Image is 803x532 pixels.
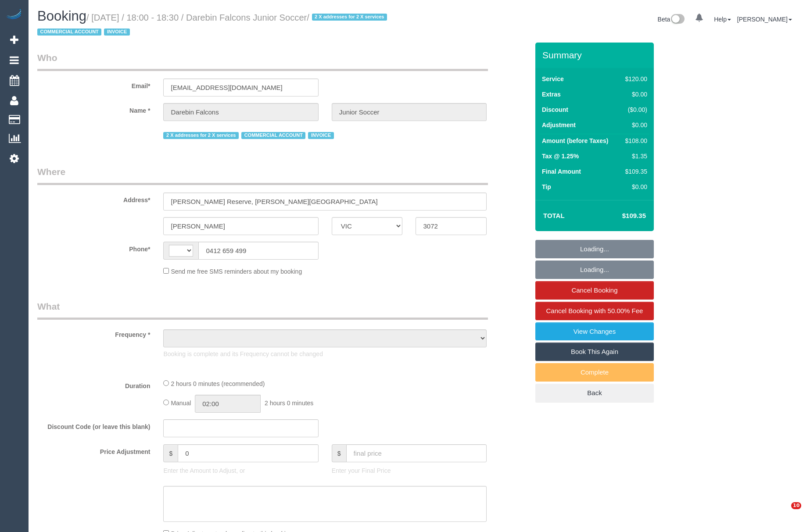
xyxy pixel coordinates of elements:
p: Booking is complete and its Frequency cannot be changed [163,350,487,358]
span: COMMERCIAL ACCOUNT [241,132,305,139]
div: $120.00 [622,75,647,83]
label: Duration [31,378,157,390]
a: Cancel Booking [535,281,654,300]
span: 10 [791,502,801,509]
div: $0.00 [622,182,647,191]
h3: Summary [542,50,649,60]
p: Enter the Amount to Adjust, or [163,466,318,475]
label: Service [542,75,564,83]
span: 2 hours 0 minutes [265,400,313,407]
a: [PERSON_NAME] [737,16,792,23]
img: New interface [670,14,685,25]
a: Beta [658,16,685,23]
label: Name * [31,103,157,115]
input: Post Code* [416,217,487,235]
div: $109.35 [622,167,647,176]
label: Discount Code (or leave this blank) [31,419,157,431]
span: INVOICE [308,132,333,139]
legend: Who [37,51,488,71]
div: ($0.00) [622,105,647,114]
span: $ [163,444,178,462]
div: $1.35 [622,152,647,161]
a: Cancel Booking with 50.00% Fee [535,302,654,320]
a: Book This Again [535,343,654,361]
div: $0.00 [622,121,647,129]
input: final price [346,444,487,462]
span: 2 X addresses for 2 X services [312,14,387,21]
label: Phone* [31,242,157,254]
span: COMMERCIAL ACCOUNT [37,29,101,36]
label: Extras [542,90,561,99]
label: Amount (before Taxes) [542,136,608,145]
div: $108.00 [622,136,647,145]
input: First Name* [163,103,318,121]
legend: Where [37,165,488,185]
span: $ [332,444,346,462]
input: Suburb* [163,217,318,235]
label: Tax @ 1.25% [542,152,579,161]
label: Final Amount [542,167,581,176]
img: Automaid Logo [5,9,23,21]
label: Adjustment [542,121,576,129]
span: INVOICE [104,29,129,36]
label: Price Adjustment [31,444,157,456]
label: Discount [542,105,568,114]
input: Last Name* [332,103,487,121]
span: Manual [171,400,191,407]
a: Help [714,16,731,23]
span: Send me free SMS reminders about my booking [171,268,302,275]
label: Tip [542,182,551,191]
input: Phone* [198,242,318,260]
p: Enter your Final Price [332,466,487,475]
h4: $109.35 [596,212,646,220]
a: Back [535,384,654,402]
strong: Total [543,212,565,219]
span: Cancel Booking with 50.00% Fee [546,307,643,314]
a: View Changes [535,322,654,341]
iframe: Intercom live chat [773,502,794,523]
label: Frequency * [31,327,157,339]
label: Address* [31,193,157,204]
span: 2 hours 0 minutes (recommended) [171,380,265,387]
input: Email* [163,79,318,96]
span: Booking [37,8,86,24]
span: 2 X addresses for 2 X services [163,132,239,139]
label: Email* [31,79,157,90]
div: $0.00 [622,90,647,99]
small: / [DATE] / 18:00 - 18:30 / Darebin Falcons Junior Soccer [37,13,390,37]
legend: What [37,300,488,320]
